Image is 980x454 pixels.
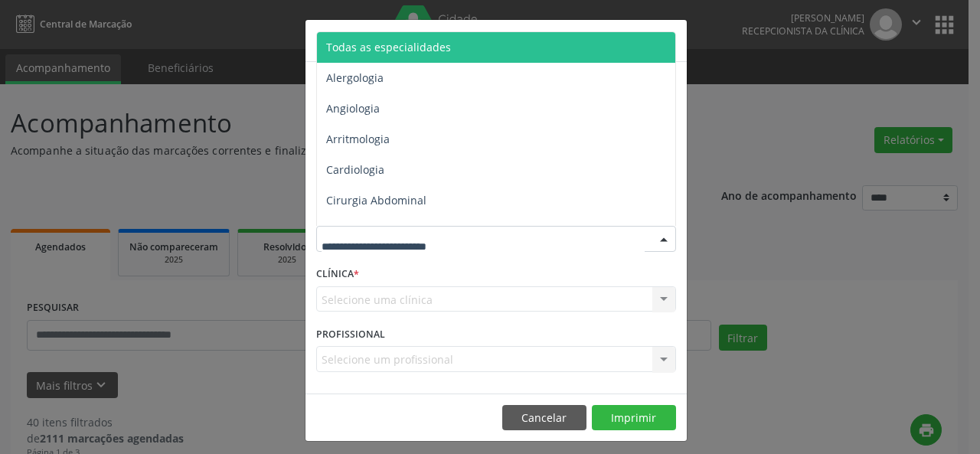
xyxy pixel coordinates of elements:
[656,20,687,57] button: Close
[326,101,380,116] span: Angiologia
[592,405,676,431] button: Imprimir
[316,322,385,346] label: PROFISSIONAL
[326,193,426,207] span: Cirurgia Abdominal
[326,70,384,85] span: Alergologia
[326,224,420,238] span: Cirurgia Bariatrica
[326,162,384,177] span: Cardiologia
[326,40,451,54] span: Todas as especialidades
[502,405,586,431] button: Cancelar
[316,263,359,286] label: CLÍNICA
[326,132,390,146] span: Arritmologia
[316,31,492,51] h5: Relatório de agendamentos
